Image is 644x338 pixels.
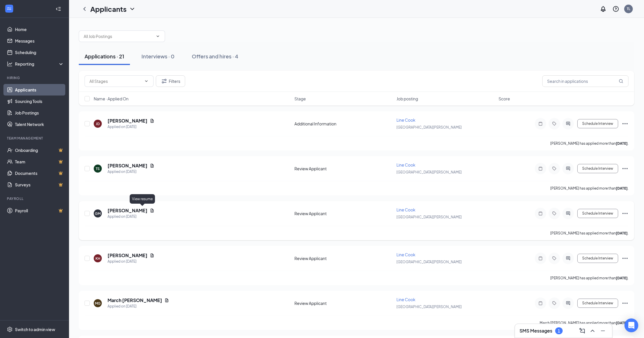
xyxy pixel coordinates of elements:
svg: WorkstreamLogo [6,6,12,12]
a: Job Postings [15,107,64,119]
b: [DATE] [616,276,628,280]
p: [PERSON_NAME] has applied more than . [550,141,628,146]
svg: Tag [551,256,558,261]
svg: ChevronUp [589,327,596,334]
svg: Document [150,163,154,168]
svg: QuestionInfo [612,5,619,12]
h5: [PERSON_NAME] [108,118,147,124]
div: Applied on [DATE] [108,303,169,309]
button: Schedule Interview [577,119,618,128]
a: DocumentsCrown [15,167,64,179]
svg: ActiveChat [565,211,572,216]
div: Hiring [7,75,63,80]
a: Home [15,24,64,35]
button: Schedule Interview [577,254,618,263]
p: [PERSON_NAME] has applied more than . [550,231,628,236]
b: [DATE] [616,321,628,325]
div: 1 [558,329,560,333]
svg: Document [150,208,154,213]
span: Job posting [396,96,418,102]
div: Offers and hires · 4 [192,53,238,60]
svg: Collapse [55,6,61,12]
p: March [PERSON_NAME] has applied more than . [540,320,628,325]
svg: Ellipses [622,120,628,127]
span: Line Cook [396,297,415,302]
svg: Note [537,121,544,126]
a: Scheduling [15,47,64,58]
svg: Document [150,119,154,123]
span: Line Cook [396,117,415,123]
a: SurveysCrown [15,179,64,190]
button: Filter Filters [156,75,185,87]
svg: ChevronDown [144,79,149,83]
div: Review Applicant [294,211,393,216]
button: Schedule Interview [577,209,618,218]
a: Applicants [15,84,64,96]
div: Team Management [7,136,63,141]
svg: Ellipses [622,255,628,262]
svg: Note [537,211,544,216]
svg: Tag [551,301,558,305]
span: Line Cook [396,207,415,212]
div: Switch to admin view [15,326,55,332]
span: [GEOGRAPHIC_DATA][PERSON_NAME] [396,305,462,309]
a: OnboardingCrown [15,144,64,156]
svg: Minimize [599,327,606,334]
svg: Notifications [600,5,607,12]
svg: ActiveChat [565,121,572,126]
h3: SMS Messages [520,328,552,334]
b: [DATE] [616,141,628,146]
a: PayrollCrown [15,205,64,216]
div: Open Intercom Messenger [624,318,638,332]
b: [DATE] [616,231,628,235]
svg: ChevronLeft [81,5,88,12]
svg: Tag [551,166,558,171]
span: [GEOGRAPHIC_DATA][PERSON_NAME] [396,170,462,174]
svg: Note [537,301,544,305]
div: Applied on [DATE] [108,169,154,175]
svg: Document [150,253,154,258]
input: All Stages [89,78,142,84]
svg: ActiveChat [565,256,572,261]
button: Minimize [598,326,607,335]
div: Reporting [15,61,64,67]
svg: ChevronDown [129,5,136,12]
p: [PERSON_NAME] has applied more than . [550,276,628,280]
span: Line Cook [396,252,415,257]
svg: Note [537,166,544,171]
span: Score [499,96,510,102]
svg: ChevronDown [156,34,160,39]
h5: [PERSON_NAME] [108,163,147,169]
svg: ActiveChat [565,301,572,305]
svg: Ellipses [622,300,628,307]
a: Messages [15,35,64,47]
div: MG [95,301,101,306]
span: [GEOGRAPHIC_DATA][PERSON_NAME] [396,260,462,264]
b: [DATE] [616,186,628,190]
button: Schedule Interview [577,299,618,308]
div: Payroll [7,196,63,201]
div: Applied on [DATE] [108,259,154,264]
h1: Applicants [90,4,126,14]
span: Line Cook [396,162,415,167]
div: Applied on [DATE] [108,124,154,130]
svg: Ellipses [622,165,628,172]
svg: Analysis [7,61,13,67]
h5: [PERSON_NAME] [108,207,147,214]
a: TeamCrown [15,156,64,167]
span: [GEOGRAPHIC_DATA][PERSON_NAME] [396,125,462,129]
svg: Ellipses [622,210,628,217]
button: Schedule Interview [577,164,618,173]
span: [GEOGRAPHIC_DATA][PERSON_NAME] [396,215,462,219]
button: ComposeMessage [578,326,587,335]
svg: Tag [551,121,558,126]
a: Talent Network [15,119,64,130]
svg: Note [537,256,544,261]
button: ChevronUp [588,326,597,335]
div: Review Applicant [294,255,393,261]
h5: [PERSON_NAME] [108,252,147,259]
div: Review Applicant [294,166,393,171]
svg: MagnifyingGlass [619,79,623,83]
div: KH [95,256,100,261]
input: All Job Postings [84,33,153,39]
